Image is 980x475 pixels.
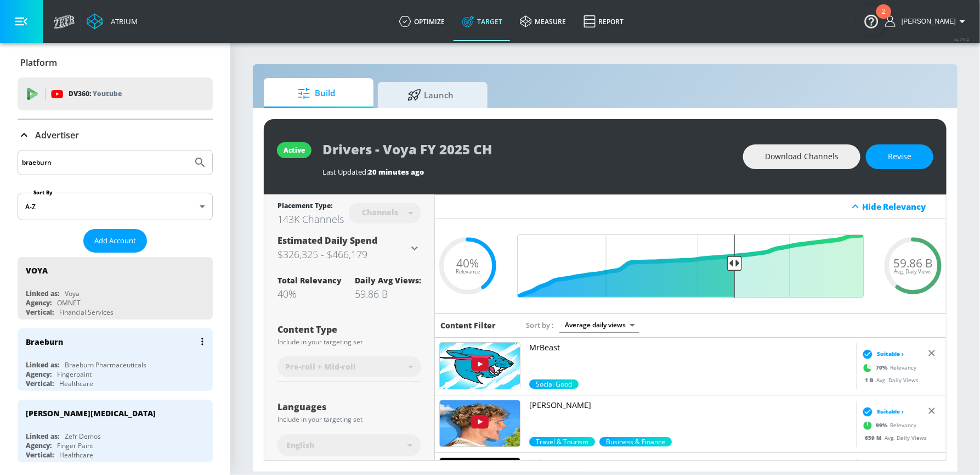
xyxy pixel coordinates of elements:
[390,2,454,41] a: optimize
[26,370,52,379] div: Agency:
[277,275,342,286] div: Total Relevancy
[277,234,421,262] div: Estimated Daily Spend$326,325 - $466,179
[435,194,946,219] div: Hide Relevancy
[18,47,213,78] div: Platform
[286,440,314,451] span: English
[57,298,81,308] div: OMNET
[26,289,59,298] div: Linked as:
[876,364,890,372] span: 70 %
[575,2,632,41] a: Report
[93,88,122,99] p: Youtube
[322,167,732,177] div: Last Updated:
[18,328,213,391] div: BraeburnLinked as:Braeburn PharmaceuticalsAgency:FingerpaintVertical:Healthcare
[865,433,885,441] span: 659 M
[57,370,92,379] div: Fingerpaint
[59,308,114,317] div: Financial Services
[277,339,421,345] div: Include in your targeting set
[26,308,54,317] div: Vertical:
[882,12,886,26] div: 2
[26,337,63,347] div: Braeburn
[897,18,956,25] span: login as: sharon.kwong@zefr.com
[440,343,520,389] img: UUX6OQ3DkcsbYNE6H8uQQuVA
[65,432,101,441] div: Zefr Demos
[65,289,80,298] div: Voya
[277,325,421,334] div: Content Type
[59,450,93,460] div: Healthcare
[18,257,213,320] div: VOYALinked as:VoyaAgency:OMNETVertical:Financial Services
[69,88,122,100] p: DV360:
[765,150,839,164] span: Download Channels
[18,400,213,462] div: [PERSON_NAME][MEDICAL_DATA]Linked as:Zefr DemosAgency:Finger PaintVertical:Healthcare
[599,437,672,446] div: 70.0%
[277,287,342,300] div: 40%
[277,416,421,423] div: Include in your targeting set
[31,189,55,196] label: Sort By
[355,275,421,286] div: Daily Avg Views:
[277,434,421,456] div: English
[59,379,93,388] div: Healthcare
[188,150,212,175] button: Submit Search
[26,360,59,370] div: Linked as:
[106,16,138,26] div: Atrium
[26,432,59,441] div: Linked as:
[18,120,213,150] div: Advertiser
[277,247,408,262] h3: $326,325 - $466,179
[894,269,932,275] span: Avg. Daily Views
[368,167,424,177] span: 20 minutes ago
[599,437,672,446] span: Business & Finance
[277,213,344,226] div: 143K Channels
[529,437,595,446] span: Travel & Tourism
[26,265,48,276] div: VOYA
[529,400,852,437] a: [PERSON_NAME]
[26,379,54,388] div: Vertical:
[529,379,579,389] span: Social Good
[894,258,933,269] span: 59.86 B
[885,15,969,28] button: [PERSON_NAME]
[859,359,916,376] div: Relevancy
[859,406,904,417] div: Suitable ›
[866,144,933,169] button: Revise
[356,208,404,217] div: Channels
[355,287,421,300] div: 59.86 B
[529,437,595,446] div: 99.0%
[865,376,876,383] span: 1 B
[743,144,860,169] button: Download Channels
[26,298,52,308] div: Agency:
[87,13,138,30] a: Atrium
[877,407,904,416] span: Suitable ›
[26,408,156,418] div: [PERSON_NAME][MEDICAL_DATA]
[859,417,916,433] div: Relevancy
[277,234,377,247] span: Estimated Daily Spend
[94,234,136,247] span: Add Account
[862,201,940,212] div: Hide Relevancy
[559,317,639,332] div: Average daily views
[954,36,969,42] span: v 4.25.4
[859,376,919,384] div: Avg. Daily Views
[277,403,421,411] div: Languages
[284,146,305,155] div: active
[526,320,554,330] span: Sort by
[57,441,93,450] div: Finger Paint
[440,320,496,331] h6: Content Filter
[511,2,575,41] a: measure
[35,129,79,141] p: Advertiser
[83,229,147,253] button: Add Account
[876,421,890,429] span: 99 %
[888,150,911,164] span: Revise
[18,77,213,110] div: DV360: Youtube
[26,441,52,450] div: Agency:
[529,400,852,411] p: [PERSON_NAME]
[454,2,511,41] a: Target
[275,80,358,107] span: Build
[859,433,927,442] div: Avg. Daily Views
[285,361,356,372] span: Pre-roll + Mid-roll
[440,400,520,446] img: UUnmGIkw-KdI0W5siakKPKog
[529,342,852,379] a: MrBeast
[529,379,579,389] div: 70.0%
[22,155,188,170] input: Search by name
[877,350,904,358] span: Suitable ›
[18,193,213,220] div: A-Z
